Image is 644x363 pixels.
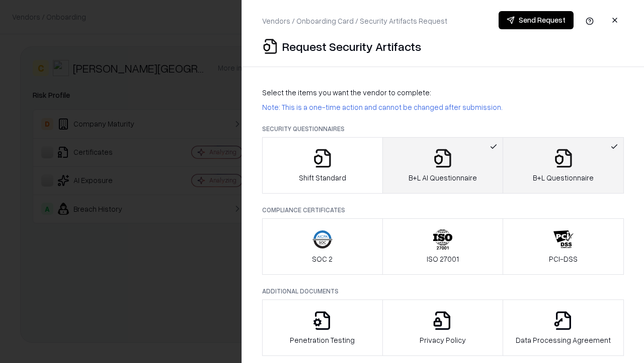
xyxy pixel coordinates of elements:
[533,172,594,183] p: B+L Questionnaire
[499,11,574,29] button: Send Request
[282,38,421,54] p: Request Security Artifacts
[262,125,624,133] p: Security Questionnaires
[382,137,504,194] button: B+L AI Questionnaire
[503,299,624,356] button: Data Processing Agreement
[420,335,466,345] p: Privacy Policy
[516,335,611,345] p: Data Processing Agreement
[262,206,624,214] p: Compliance Certificates
[549,254,578,264] p: PCI-DSS
[262,287,624,295] p: Additional Documents
[262,102,624,112] p: Note: This is a one-time action and cannot be changed after submission.
[312,254,333,264] p: SOC 2
[262,87,624,98] p: Select the items you want the vendor to complete:
[503,137,624,194] button: B+L Questionnaire
[382,299,504,356] button: Privacy Policy
[382,218,504,275] button: ISO 27001
[427,254,459,264] p: ISO 27001
[299,172,346,183] p: Shift Standard
[409,172,477,183] p: B+L AI Questionnaire
[262,16,447,26] p: Vendors / Onboarding Card / Security Artifacts Request
[503,218,624,275] button: PCI-DSS
[262,218,383,275] button: SOC 2
[262,137,383,194] button: Shift Standard
[262,299,383,356] button: Penetration Testing
[290,335,355,345] p: Penetration Testing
